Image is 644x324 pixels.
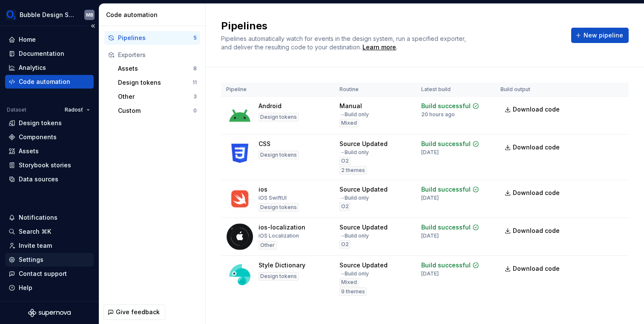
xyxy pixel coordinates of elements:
span: Radosť [65,106,83,113]
span: Download code [513,264,560,273]
div: iOS Localization [259,232,299,239]
div: Design tokens [259,203,299,212]
div: 11 [193,79,197,86]
div: Source Updated [339,223,388,232]
div: Source Updated [339,185,388,194]
button: Bubble Design SystemMB [2,6,97,24]
div: → Build only [339,111,369,118]
div: ios-localization [259,223,305,232]
div: Assets [118,64,193,73]
div: Home [19,35,36,44]
div: Mixed [339,278,359,287]
a: Learn more [362,43,396,52]
div: O2 [339,240,351,249]
button: Assets8 [115,62,200,75]
button: Collapse sidebar [87,20,99,32]
div: Exporters [118,51,197,59]
img: 1a847f6c-1245-4c66-adf2-ab3a177fc91e.png [6,10,16,20]
a: Design tokens [5,116,94,130]
span: Download code [513,105,560,114]
div: 3 [193,93,197,100]
div: Bubble Design System [20,11,74,19]
a: Settings [5,253,94,267]
button: Contact support [5,267,94,281]
svg: Supernova Logo [28,309,71,317]
button: Custom0 [115,104,200,118]
a: Download code [500,261,565,276]
div: Storybook stories [19,161,71,169]
div: Design tokens [259,151,299,159]
div: [DATE] [421,149,439,156]
button: New pipeline [571,28,629,43]
a: Assets [5,144,94,158]
div: Build successful [421,223,471,232]
span: Give feedback [116,308,160,316]
div: Manual [339,102,362,110]
a: Home [5,33,94,46]
th: Build output [495,83,570,97]
a: Documentation [5,47,94,60]
button: Radosť [61,104,94,116]
button: Other3 [115,90,200,103]
div: Build successful [421,102,471,110]
div: Components [19,133,57,141]
div: Help [19,284,32,292]
div: Invite team [19,241,52,250]
div: Design tokens [259,113,299,121]
div: [DATE] [421,195,439,201]
button: Notifications [5,211,94,224]
th: Pipeline [221,83,334,97]
div: Assets [19,147,39,155]
div: Design tokens [259,272,299,281]
div: Pipelines [118,34,193,42]
div: Custom [118,106,193,115]
div: Build successful [421,261,471,270]
div: Build successful [421,185,471,194]
button: Pipelines5 [104,31,200,45]
a: Storybook stories [5,158,94,172]
div: ios [259,185,267,194]
div: Data sources [19,175,58,184]
th: Routine [334,83,416,97]
button: Give feedback [103,304,165,320]
div: Settings [19,255,43,264]
button: Design tokens11 [115,76,200,89]
div: Analytics [19,63,46,72]
span: New pipeline [584,31,623,40]
button: Help [5,281,94,295]
div: → Build only [339,195,369,201]
div: Android [259,102,282,110]
span: 9 themes [341,288,365,295]
a: Data sources [5,172,94,186]
div: O2 [339,202,351,211]
div: Design tokens [118,78,193,87]
h2: Pipelines [221,19,561,33]
div: Dataset [7,106,26,113]
div: Design tokens [19,119,62,127]
span: 2 themes [341,167,365,174]
div: 0 [193,107,197,114]
div: Contact support [19,270,67,278]
a: Invite team [5,239,94,252]
div: Source Updated [339,261,388,270]
button: Search ⌘K [5,225,94,238]
div: Code automation [106,11,202,19]
span: Pipelines automatically watch for events in the design system, run a specified exporter, and deli... [221,35,468,51]
a: Components [5,130,94,144]
a: Code automation [5,75,94,89]
div: Other [259,241,276,249]
a: Download code [500,140,565,155]
div: Source Updated [339,140,388,148]
div: 5 [193,34,197,41]
div: 8 [193,65,197,72]
div: CSS [259,140,270,148]
span: Download code [513,143,560,152]
a: Download code [500,102,565,117]
div: iOS SwiftUI [259,195,287,201]
div: Other [118,92,193,101]
div: → Build only [339,149,369,156]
